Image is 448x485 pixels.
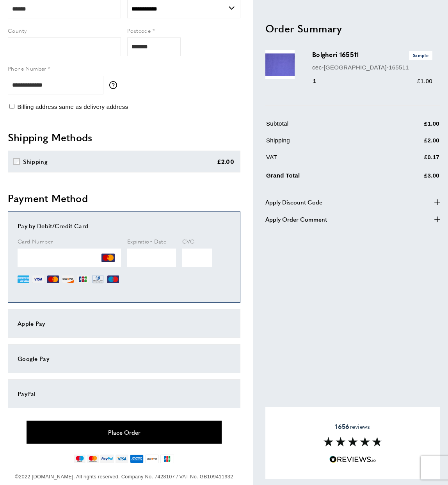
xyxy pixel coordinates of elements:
td: Grand Total [266,169,385,186]
button: More information [109,81,121,89]
img: MI.png [107,274,119,285]
div: PayPal [18,389,231,398]
div: Apple Pay [18,319,231,328]
div: Pay by Debit/Credit Card [18,221,231,231]
span: Apply Order Comment [265,214,327,224]
span: CVC [182,237,195,245]
img: DN.png [92,274,104,285]
td: Subtotal [266,119,385,134]
p: cec-[GEOGRAPHIC_DATA]-165511 [312,62,432,72]
span: Card Number [18,237,53,245]
h2: Payment Method [8,191,240,205]
td: £0.17 [386,153,439,168]
span: Postcode [127,27,151,34]
img: VI.png [32,274,44,285]
img: paypal [100,455,114,463]
span: Billing address same as delivery address [17,103,128,110]
img: AE.png [18,274,29,285]
img: MC.png [47,274,59,285]
img: MC.png [101,251,115,265]
h2: Order Summary [265,21,440,35]
img: Reviews.io 5 stars [329,456,376,463]
span: County [8,27,27,34]
span: ©2022 [DOMAIN_NAME]. All rights reserved. Company No. 7428107 / VAT No. GB109411932 [15,474,233,480]
img: Reviews section [324,437,382,446]
div: £2.00 [217,157,235,166]
button: Place Order [27,421,222,444]
img: visa [116,455,128,463]
strong: 1656 [335,422,349,431]
span: Phone Number [8,64,46,72]
iframe: Secure Credit Card Frame - Expiration Date [127,249,176,267]
h2: Shipping Methods [8,130,240,144]
img: Bolgheri 165511 [265,50,295,79]
span: Expiration Date [127,237,166,245]
td: VAT [266,153,385,168]
img: mastercard [87,455,98,463]
div: 1 [312,76,327,86]
img: DI.png [62,274,74,285]
input: Billing address same as delivery address [9,104,14,109]
img: american-express [130,455,144,463]
img: discover [145,455,159,463]
div: Google Pay [18,354,231,363]
iframe: Secure Credit Card Frame - CVV [182,249,213,267]
td: Shipping [266,136,385,151]
img: JCB.png [77,274,89,285]
h3: Bolgheri 165511 [312,50,432,59]
span: £1.00 [417,78,432,84]
img: maestro [74,455,85,463]
span: Apply Discount Code [265,197,322,206]
span: reviews [335,423,370,430]
td: £3.00 [386,169,439,186]
img: jcb [160,455,174,463]
td: £2.00 [386,136,439,151]
div: Shipping [23,157,48,166]
iframe: Secure Credit Card Frame - Credit Card Number [18,249,121,267]
span: Sample [409,51,432,59]
td: £1.00 [386,119,439,134]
